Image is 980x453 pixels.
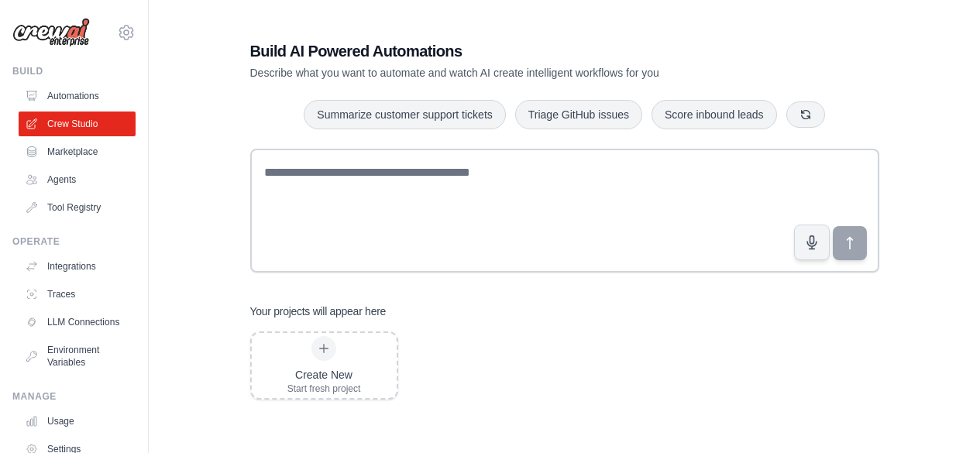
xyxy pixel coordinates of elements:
[287,383,361,395] div: Start fresh project
[19,139,136,164] a: Marketplace
[304,100,505,129] button: Summarize customer support tickets
[19,254,136,279] a: Integrations
[250,65,771,81] p: Describe what you want to automate and watch AI create intelligent workflows for you
[12,390,136,403] div: Manage
[515,100,642,129] button: Triage GitHub issues
[19,282,136,307] a: Traces
[19,409,136,434] a: Usage
[794,225,830,260] button: Click to speak your automation idea
[19,310,136,335] a: LLM Connections
[12,65,136,77] div: Build
[250,40,771,62] h1: Build AI Powered Automations
[287,367,361,383] div: Create New
[19,84,136,108] a: Automations
[19,167,136,192] a: Agents
[19,338,136,375] a: Environment Variables
[12,235,136,248] div: Operate
[19,112,136,136] a: Crew Studio
[786,101,825,128] button: Get new suggestions
[652,100,777,129] button: Score inbound leads
[19,195,136,220] a: Tool Registry
[12,18,90,47] img: Logo
[250,304,387,319] h3: Your projects will appear here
